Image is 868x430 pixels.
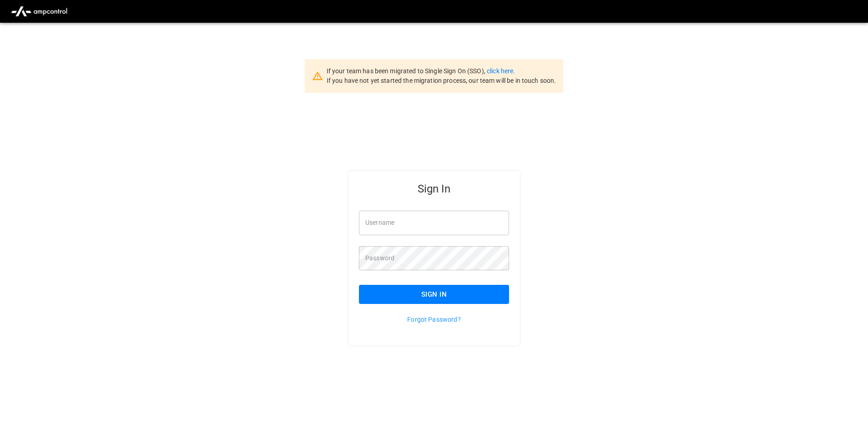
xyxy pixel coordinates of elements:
[359,285,509,304] button: Sign In
[327,67,487,75] span: If your team has been migrated to Single Sign On (SSO),
[327,77,556,84] span: If you have not yet started the migration process, our team will be in touch soon.
[359,182,509,196] h5: Sign In
[359,315,509,324] p: Forgot Password?
[487,67,515,75] a: click here.
[7,3,71,20] img: ampcontrol.io logo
